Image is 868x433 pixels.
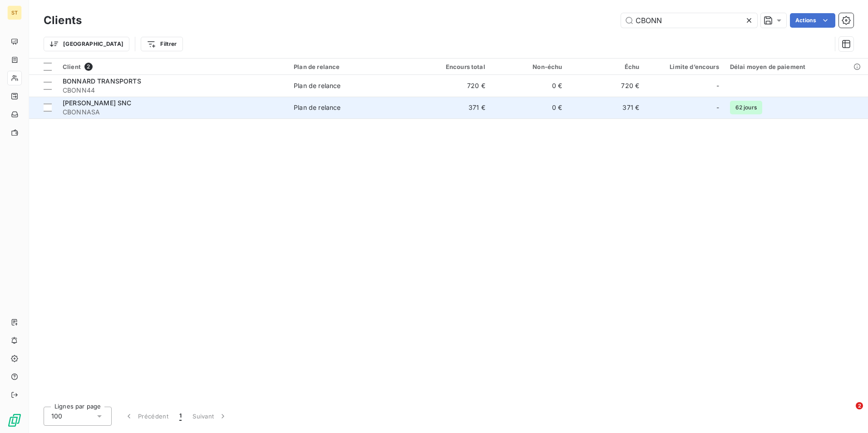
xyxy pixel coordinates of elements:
button: 1 [174,407,187,426]
div: Plan de relance [294,81,340,90]
div: Limite d’encours [650,63,719,70]
div: Délai moyen de paiement [730,63,863,70]
td: 371 € [567,97,645,118]
span: BONNARD TRANSPORTS [63,77,141,85]
img: Logo LeanPay [7,413,22,428]
button: Suivant [187,407,233,426]
div: Échu [573,63,639,70]
span: CBONNASA [63,108,283,117]
div: Encours total [419,63,485,70]
td: 720 € [414,75,491,97]
span: - [716,81,719,90]
div: ST [7,5,22,20]
button: Filtrer [141,37,182,51]
span: 62 jours [730,101,762,114]
span: - [716,103,719,112]
span: 2 [84,63,93,71]
td: 0 € [491,97,568,118]
button: [GEOGRAPHIC_DATA] [44,37,129,51]
span: CBONN44 [63,86,283,95]
span: [PERSON_NAME] SNC [63,99,132,107]
td: 371 € [414,97,491,118]
iframe: Intercom live chat [837,402,859,424]
td: 720 € [567,75,645,97]
span: 2 [856,402,863,409]
h3: Clients [44,12,82,29]
span: 100 [51,412,62,421]
div: Plan de relance [294,103,340,112]
div: Non-échu [496,63,562,70]
button: Précédent [119,407,174,426]
span: Client [63,63,81,70]
div: Plan de relance [294,63,408,70]
input: Rechercher [621,13,757,28]
span: 1 [179,412,182,421]
td: 0 € [491,75,568,97]
button: Actions [790,13,835,28]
